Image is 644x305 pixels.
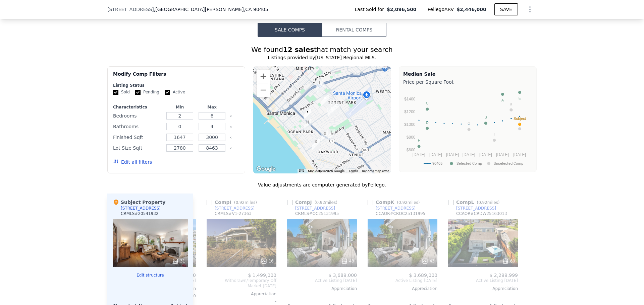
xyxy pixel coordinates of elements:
[368,286,437,291] div: Appreciation
[107,54,537,61] div: Listings provided by [US_STATE] Regional MLS .
[304,119,311,130] div: 2639 Highland Ave
[426,121,429,125] text: D
[207,206,255,211] a: [STREET_ADDRESS]
[409,273,437,278] span: $ 3,689,000
[113,89,130,95] label: Sold
[304,108,311,120] div: 832 Cedar St
[403,71,532,77] div: Median Sale
[135,89,159,95] label: Pending
[429,152,442,157] text: [DATE]
[255,165,277,173] img: Google
[328,129,335,140] div: 835 Sunset Ave
[457,7,486,12] span: $2,446,000
[322,23,386,37] button: Rental Comps
[496,152,509,157] text: [DATE]
[248,273,276,278] span: $ 1,499,000
[479,152,492,157] text: [DATE]
[113,111,162,121] div: Bedrooms
[457,161,482,166] text: Selected Comp
[523,3,537,16] button: Show Options
[215,211,252,216] div: CRMLS # V1-27363
[368,206,416,211] a: [STREET_ADDRESS]
[513,152,526,157] text: [DATE]
[258,23,322,37] button: Sale Comps
[510,102,513,106] text: K
[368,199,422,206] div: Comp K
[456,211,507,216] div: CCAOR # CRDW25163013
[428,6,457,13] span: Pellego ARV
[348,169,358,173] a: Terms (opens in new tab)
[468,122,471,126] text: G
[387,6,417,13] span: $2,096,500
[197,104,227,110] div: Max
[422,258,435,264] div: 43
[299,169,304,172] button: Keyboard shortcuts
[113,143,162,153] div: Lot Size Sqft
[295,206,335,211] div: [STREET_ADDRESS]
[426,101,429,105] text: C
[287,291,357,301] div: -
[283,46,314,54] strong: 12 sales
[413,152,425,157] text: [DATE]
[165,90,170,95] input: Active
[514,117,526,121] text: Subject
[207,199,260,206] div: Comp I
[113,133,162,142] div: Finished Sqft
[135,90,141,95] input: Pending
[404,109,416,114] text: $1200
[229,115,232,118] button: Clear
[494,3,518,15] button: SAVE
[463,152,475,157] text: [DATE]
[404,122,416,127] text: $1000
[113,273,188,278] button: Edit structure
[448,291,518,301] div: -
[494,132,495,136] text: I
[113,122,162,131] div: Bathrooms
[165,104,195,110] div: Min
[368,278,437,283] span: Active Listing [DATE]
[165,89,185,95] label: Active
[501,98,504,102] text: A
[355,6,387,13] span: Last Sold for
[317,82,324,93] div: 1958 20th St
[321,130,329,142] div: 713 Flower Ave
[113,90,118,95] input: Sold
[229,126,232,128] button: Clear
[257,70,270,83] button: Zoom in
[261,258,274,264] div: 16
[113,159,152,165] button: Edit all filters
[368,291,437,301] div: -
[121,206,161,211] div: [STREET_ADDRESS]
[321,95,329,106] div: 1715 Cedar St
[403,77,532,87] div: Price per Square Foot
[446,152,459,157] text: [DATE]
[403,87,532,170] svg: A chart.
[432,161,442,166] text: 90405
[113,83,239,88] div: Listing Status
[287,206,335,211] a: [STREET_ADDRESS]
[362,169,389,173] a: Report a map error
[113,199,165,206] div: Subject Property
[341,258,354,264] div: 43
[287,199,340,206] div: Comp J
[478,200,487,205] span: 0.92
[398,200,408,205] span: 0.92
[407,135,416,140] text: $800
[376,211,425,216] div: CCAOR # CROC25131995
[376,206,416,211] div: [STREET_ADDRESS]
[404,97,416,101] text: $1400
[519,96,521,100] text: E
[519,121,521,125] text: L
[407,148,416,152] text: $600
[207,291,276,297] div: Appreciation
[448,199,502,206] div: Comp L
[474,200,502,205] span: ( miles)
[231,200,260,205] span: ( miles)
[316,200,325,205] span: 0.92
[229,147,232,150] button: Clear
[327,102,334,113] div: 1715 Oak St
[394,200,422,205] span: ( miles)
[456,206,496,211] div: [STREET_ADDRESS]
[257,83,270,97] button: Zoom out
[332,102,340,113] div: 2004 Hill St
